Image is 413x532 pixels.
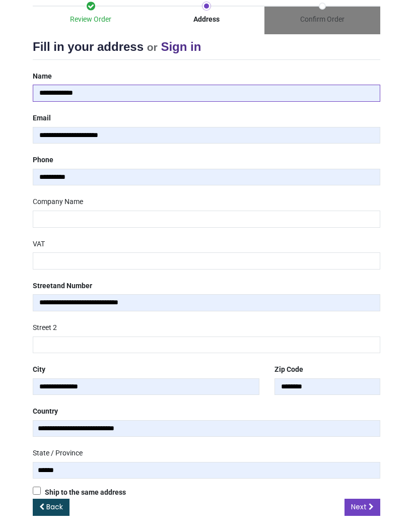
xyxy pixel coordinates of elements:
[53,282,92,290] span: and Number
[161,40,201,53] a: Sign in
[264,15,380,25] div: Confirm Order
[33,15,149,25] div: Review Order
[33,152,53,169] label: Phone
[274,361,303,378] label: Zip Code
[33,361,45,378] label: City
[33,445,83,462] label: State / Province
[33,487,41,495] input: Ship to the same address
[33,68,52,85] label: Name
[33,319,57,337] label: Street 2
[33,499,70,516] a: Back
[345,499,380,516] a: Next
[46,502,63,512] span: Back
[33,236,45,253] label: VAT
[33,40,144,53] span: Fill in your address
[33,487,126,498] label: Ship to the same address
[33,278,92,295] label: Street
[33,403,58,420] label: Country
[351,502,367,512] span: Next
[147,41,158,53] small: or
[33,110,51,127] label: Email
[149,15,264,25] div: Address
[33,193,83,211] label: Company Name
